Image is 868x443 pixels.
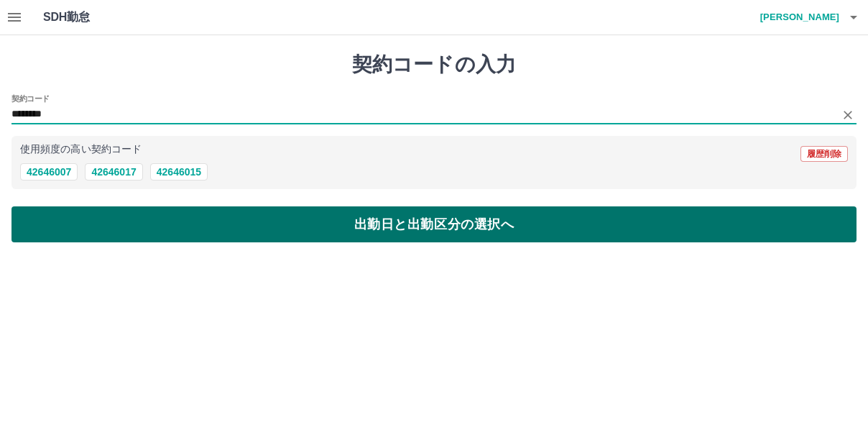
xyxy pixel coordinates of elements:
[838,105,858,125] button: Clear
[11,206,857,242] button: 出勤日と出勤区分の選択へ
[11,93,50,104] h2: 契約コード
[20,163,78,181] button: 42646007
[85,163,142,181] button: 42646017
[800,146,848,162] button: 履歴削除
[150,163,208,181] button: 42646015
[20,145,142,155] p: 使用頻度の高い契約コード
[11,52,857,77] h1: 契約コードの入力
